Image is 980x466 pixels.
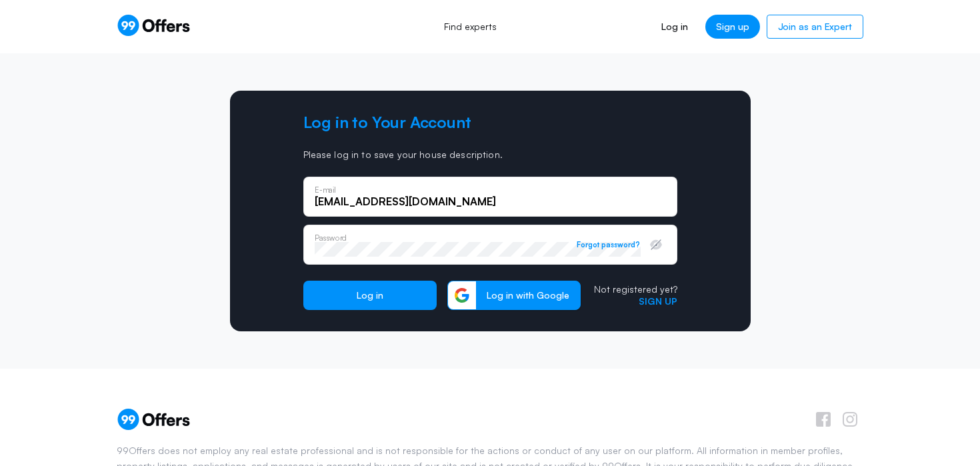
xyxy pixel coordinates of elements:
a: Join as an Expert [767,15,863,39]
button: Log in with Google [447,281,581,310]
button: Forgot password? [577,240,640,249]
a: Log in [651,15,698,39]
p: E-mail [315,186,335,193]
span: Log in with Google [476,289,580,301]
p: Not registered yet? [594,283,677,295]
button: Log in [303,281,437,310]
a: Sign up [639,295,677,307]
p: Password [315,234,347,241]
h2: Log in to Your Account [303,112,677,133]
p: Please log in to save your house description. [303,149,677,161]
a: Sign up [705,15,760,39]
a: Find experts [429,12,511,41]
